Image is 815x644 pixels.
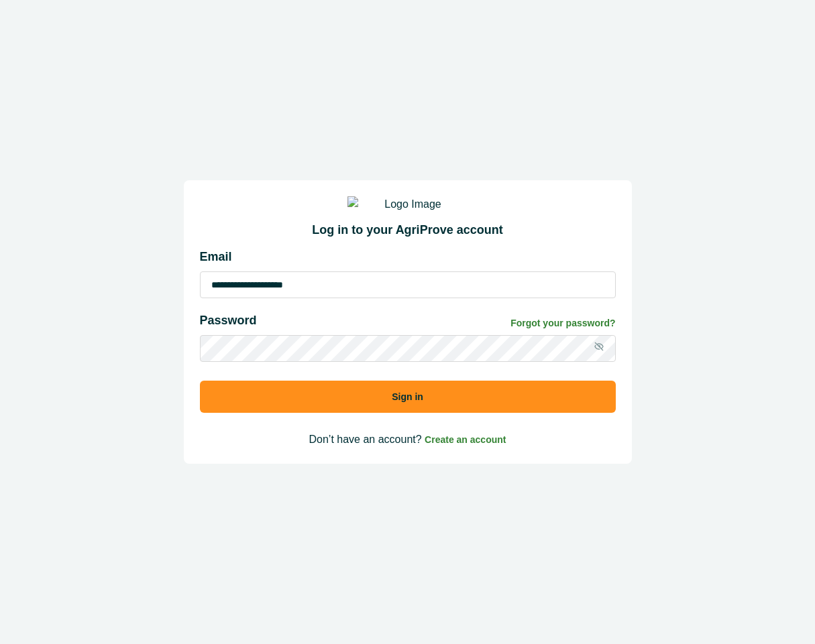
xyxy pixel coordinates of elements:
[425,434,506,445] span: Create an account
[200,223,616,238] h2: Log in to your AgriProve account
[510,316,615,330] a: Forgot your password?
[347,196,468,212] img: Logo Image
[425,434,506,445] a: Create an account
[200,248,616,266] p: Email
[200,432,616,448] p: Don’t have an account?
[200,312,257,330] p: Password
[200,381,616,413] button: Sign in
